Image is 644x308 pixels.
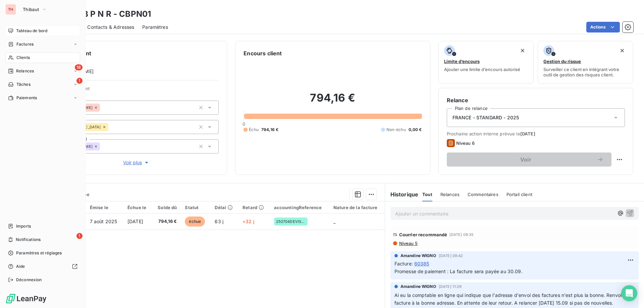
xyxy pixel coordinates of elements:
[447,96,625,104] h6: Relance
[54,159,219,166] button: Voir plus
[54,86,219,95] span: Propriétés Client
[215,219,223,224] span: 63 j
[333,205,381,210] div: Nature de la facture
[385,190,419,198] h6: Historique
[621,285,637,301] div: Open Intercom Messenger
[394,260,413,267] span: Facture :
[452,114,519,121] span: FRANCE - STANDARD - 2025
[16,250,62,256] span: Paramètres et réglages
[243,205,266,210] div: Retard
[185,217,205,227] span: échue
[440,192,460,197] span: Relances
[87,24,134,30] span: Contacts & Adresses
[398,241,418,246] span: Niveau 5
[5,293,47,304] img: Logo LeanPay
[76,78,83,84] span: 1
[59,8,151,20] h3: SARL B P N R - CBPN01
[16,277,42,283] span: Déconnexion
[276,220,306,224] span: 250704DEVIS27990N
[76,233,83,239] span: 1
[75,64,83,70] span: 18
[108,124,114,130] input: Ajouter une valeur
[16,41,34,47] span: Factures
[100,143,105,149] input: Ajouter une valeur
[399,232,447,237] span: Courrier recommandé
[243,219,254,224] span: +32 j
[261,127,278,133] span: 794,16 €
[123,159,150,166] span: Voir plus
[243,121,245,127] span: 0
[444,67,520,72] span: Ajouter une limite d’encours autorisé
[394,268,523,274] span: Promesse de paiement : La facture sera payée au 30.09.
[185,205,207,210] div: Statut
[543,59,581,64] span: Gestion du risque
[100,105,105,111] input: Ajouter une valeur
[455,157,597,162] span: Voir
[400,284,436,290] span: Amandine WIGNO
[538,41,633,84] button: Gestion du risqueSurveiller ce client en intégrant votre outil de gestion des risques client.
[16,263,25,269] span: Aide
[447,152,611,167] button: Voir
[422,192,432,197] span: Tout
[5,4,16,15] div: TH
[409,127,422,133] span: 0,00 €
[16,237,41,243] span: Notifications
[16,28,47,34] span: Tableau de bord
[394,292,635,306] span: Ai eu la comptable en ligne qui indique que l'adresse d'envoi des factures n'est plus la bonne. R...
[90,205,119,210] div: Émise le
[543,67,628,77] span: Surveiller ce client en intégrant votre outil de gestion des risques client.
[16,223,31,229] span: Imports
[333,219,335,224] span: _
[16,68,34,74] span: Relances
[449,233,474,237] span: [DATE] 09:35
[215,205,234,210] div: Délai
[16,81,31,87] span: Tâches
[456,140,475,146] span: Niveau 6
[127,219,143,224] span: [DATE]
[16,95,37,101] span: Paiements
[520,131,535,136] span: [DATE]
[142,24,168,30] span: Paramètres
[438,41,534,84] button: Limite d’encoursAjouter une limite d’encours autorisé
[439,254,463,258] span: [DATE] 09:42
[23,7,39,12] span: Thibaut
[586,22,620,33] button: Actions
[468,192,498,197] span: Commentaires
[439,285,462,289] span: [DATE] 11:29
[414,260,429,267] span: 60385
[249,127,259,133] span: Échu
[447,131,625,136] span: Prochaine action interne prévue le
[244,49,282,57] h6: Encours client
[16,55,30,61] span: Clients
[156,205,177,210] div: Solde dû
[244,91,422,111] h2: 794,16 €
[5,261,80,272] a: Aide
[90,219,117,224] span: 7 août 2025
[127,205,148,210] div: Échue le
[41,49,219,57] h6: Informations client
[274,205,325,210] div: accountingReference
[400,253,436,259] span: Amandine WIGNO
[156,218,177,225] span: 794,16 €
[386,127,406,133] span: Non-échu
[444,59,480,64] span: Limite d’encours
[506,192,532,197] span: Portail client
